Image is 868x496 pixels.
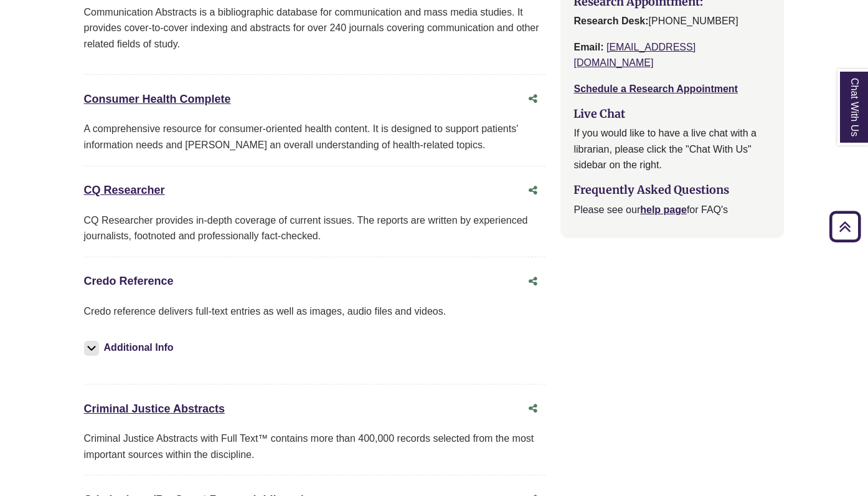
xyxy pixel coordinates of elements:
[84,339,177,356] button: Additional Info
[84,403,225,415] a: Criminal Justice Abstracts
[84,93,231,105] a: Consumer Health Complete
[521,179,545,203] button: Share this database
[84,121,546,153] div: A comprehensive resource for consumer-oriented health content. It is designed to support patients...
[640,204,687,215] a: help page
[84,275,174,287] a: Credo Reference
[573,183,771,197] h3: Frequently Asked Questions
[573,42,696,69] a: [EMAIL_ADDRESS][DOMAIN_NAME]
[573,125,771,173] p: If you would like to have a live chat with a librarian, please click the "Chat With Us" sidebar o...
[84,4,546,52] p: Communication Abstracts is a bibliographic database for communication and mass media studies. It ...
[573,16,648,26] strong: Research Desk:
[573,83,737,94] a: Schedule a Research Appointment
[84,303,546,320] p: Credo reference delivers full-text entries as well as images, audio files and videos.
[84,184,165,196] a: CQ Researcher
[825,218,865,235] a: Back to Top
[573,202,771,218] p: Please see our for FAQ's
[521,87,545,111] button: Share this database
[573,13,771,29] p: [PHONE_NUMBER]
[521,397,545,421] button: Share this database
[521,270,545,293] button: Share this database
[573,107,771,121] h3: Live Chat
[573,42,603,52] strong: Email:
[84,431,546,462] div: Criminal Justice Abstracts with Full Text™ contains more than 400,000 records selected from the m...
[84,212,546,244] div: CQ Researcher provides in-depth coverage of current issues. The reports are written by experience...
